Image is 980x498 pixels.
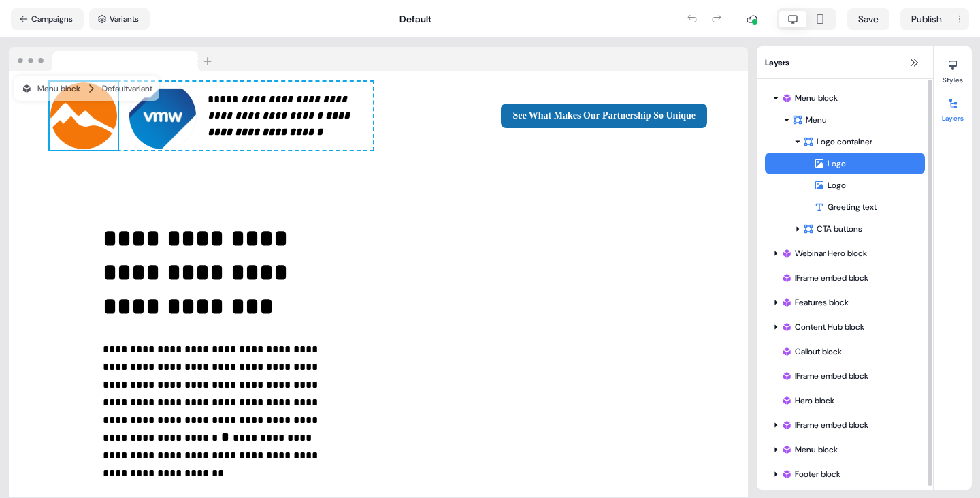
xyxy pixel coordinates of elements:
[814,178,925,192] div: Logo
[847,8,889,30] button: Save
[765,267,925,289] div: IFrame embed block
[102,82,152,95] div: Default variant
[781,467,919,481] div: Footer block
[765,109,925,240] div: MenuLogo containerLogoLogoGreeting textCTA buttons
[781,320,919,334] div: Content Hub block
[765,174,925,196] div: Logo
[757,46,933,79] div: Layers
[781,247,919,260] div: Webinar Hero block
[765,439,925,461] div: Menu block
[781,369,919,383] div: IFrame embed block
[21,82,80,95] div: Menu block
[501,104,707,128] button: See What Makes Our Partnership So Unique
[765,196,925,218] div: Greeting text
[765,292,925,313] div: Features block
[781,443,919,456] div: Menu block
[781,394,919,407] div: Hero block
[814,200,925,214] div: Greeting text
[781,271,919,285] div: IFrame embed block
[765,218,925,240] div: CTA buttons
[781,91,919,105] div: Menu block
[399,12,431,26] div: Default
[781,296,919,309] div: Features block
[765,316,925,338] div: Content Hub block
[803,135,919,149] div: Logo container
[765,341,925,362] div: Callout block
[765,153,925,174] div: Logo
[934,55,972,84] button: Styles
[9,47,218,72] img: Browser topbar
[900,8,950,30] button: Publish
[765,390,925,411] div: Hero block
[384,104,707,128] div: See What Makes Our Partnership So Unique
[934,93,972,123] button: Layers
[765,463,925,485] div: Footer block
[803,222,919,236] div: CTA buttons
[781,345,919,358] div: Callout block
[765,243,925,264] div: Webinar Hero block
[765,365,925,387] div: IFrame embed block
[765,414,925,436] div: IFrame embed block
[89,8,150,30] button: Variants
[781,418,919,432] div: IFrame embed block
[814,157,925,170] div: Logo
[765,131,925,218] div: Logo containerLogoLogoGreeting text
[765,87,925,240] div: Menu blockMenuLogo containerLogoLogoGreeting textCTA buttons
[11,8,84,30] button: Campaigns
[792,113,919,127] div: Menu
